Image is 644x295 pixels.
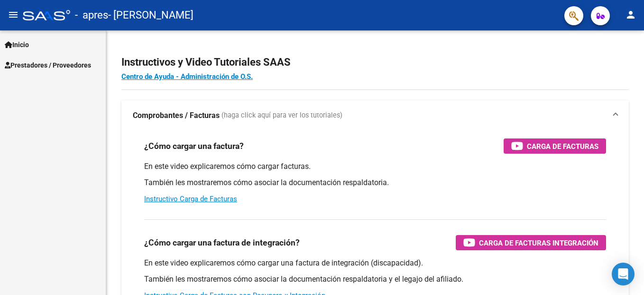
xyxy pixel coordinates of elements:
button: Carga de Facturas Integración [456,235,606,250]
span: Inicio [5,39,29,50]
a: Centro de Ayuda - Administración de O.S. [121,72,253,81]
mat-icon: menu [8,9,19,20]
h3: ¿Cómo cargar una factura de integración? [144,236,300,249]
button: Carga de Facturas [504,138,606,154]
p: También les mostraremos cómo asociar la documentación respaldatoria y el legajo del afiliado. [144,274,606,285]
a: Instructivo Carga de Facturas [144,195,237,203]
h2: Instructivos y Video Tutoriales SAAS [121,53,629,71]
p: También les mostraremos cómo asociar la documentación respaldatoria. [144,177,606,188]
span: Carga de Facturas [527,140,598,152]
span: Carga de Facturas Integración [479,237,598,249]
span: - apres [75,5,108,26]
span: (haga click aquí para ver los tutoriales) [221,110,342,121]
p: En este video explicaremos cómo cargar una factura de integración (discapacidad). [144,258,606,268]
span: Prestadores / Proveedores [5,60,91,70]
span: - [PERSON_NAME] [108,5,193,26]
strong: Comprobantes / Facturas [133,110,220,121]
mat-icon: person [625,9,636,20]
mat-expansion-panel-header: Comprobantes / Facturas (haga click aquí para ver los tutoriales) [121,100,629,131]
h3: ¿Cómo cargar una factura? [144,139,244,153]
div: Open Intercom Messenger [612,263,635,285]
p: En este video explicaremos cómo cargar facturas. [144,161,606,172]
